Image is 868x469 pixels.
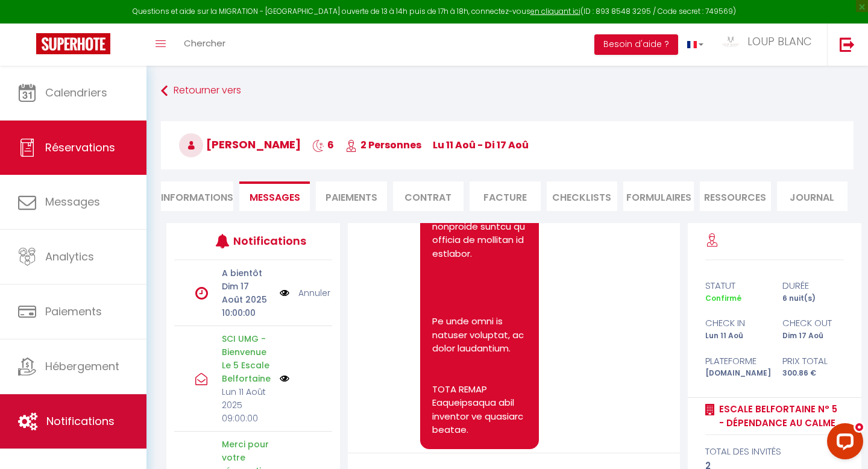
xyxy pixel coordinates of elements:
p: SCI UMG - Bienvenue Le 5 Escale Belfortaine [222,332,272,385]
div: 6 nuit(s) [775,293,852,304]
li: Ressources [700,181,770,211]
button: Besoin d'aide ? [594,34,678,55]
iframe: LiveChat chat widget [817,418,868,469]
li: Paiements [316,181,386,211]
span: [PERSON_NAME] [179,137,301,152]
img: ... [722,36,740,48]
span: Analytics [45,249,94,264]
li: FORMULAIRES [623,181,694,211]
div: total des invités [705,444,844,459]
div: Lun 11 Aoû [697,330,775,342]
li: CHECKLISTS [547,181,617,211]
div: statut [697,279,775,293]
li: Contrat [393,181,464,211]
div: [DOMAIN_NAME] [697,368,775,379]
div: durée [775,279,852,293]
p: A bientôt [222,266,272,280]
li: Facture [470,181,540,211]
img: Super Booking [36,33,110,54]
span: Calendriers [45,85,107,100]
a: Chercher [175,24,234,66]
span: Messages [45,194,100,209]
div: check in [697,316,775,330]
span: Paiements [45,304,102,319]
img: logout [840,37,855,52]
div: check out [775,316,852,330]
li: Informations [161,181,233,211]
li: Journal [777,181,848,211]
a: Retourner vers [161,80,854,102]
img: NO IMAGE [280,286,289,300]
p: Lun 11 Août 2025 09:00:00 [222,385,272,425]
span: Hébergement [45,359,119,374]
div: Dim 17 Aoû [775,330,852,342]
div: Plateforme [697,354,775,368]
span: 6 [312,138,334,152]
span: Confirmé [705,293,741,303]
a: Escale Belfortaine N° 5 - Dépendance au calme [715,402,844,430]
span: Réservations [45,140,115,155]
div: Prix total [775,354,852,368]
a: en cliquant ici [530,6,580,16]
span: Messages [250,190,300,204]
span: Chercher [184,37,225,49]
span: LOUP BLANC [747,34,812,49]
div: 300.86 € [775,368,852,379]
span: 2 Personnes [345,138,421,152]
a: ... LOUP BLANC [712,24,827,66]
a: Annuler [298,286,330,300]
span: lu 11 Aoû - di 17 Aoû [433,138,529,152]
span: Notifications [46,414,115,429]
p: Dim 17 Août 2025 10:00:00 [222,280,272,319]
img: NO IMAGE [280,374,289,383]
h3: Notifications [233,227,299,254]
